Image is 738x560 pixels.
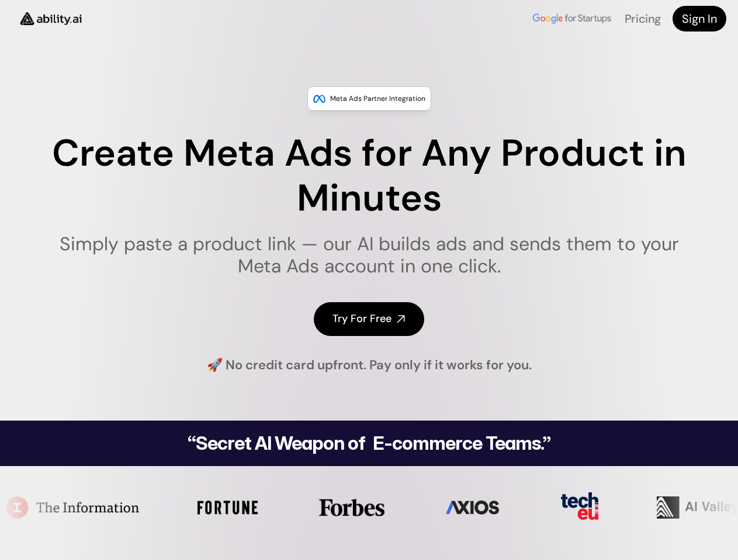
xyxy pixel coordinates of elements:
[37,131,701,221] h1: Create Meta Ads for Any Product in Minutes
[158,434,581,453] h2: “Secret AI Weapon of E-commerce Teams.”
[330,93,425,104] p: Meta Ads Partner Integration
[332,311,391,326] h4: Try For Free
[625,11,661,26] a: Pricing
[673,6,726,32] a: Sign In
[314,302,424,335] a: Try For Free
[37,233,701,278] h1: Simply paste a product link — our AI builds ads and sends them to your Meta Ads account in one cl...
[682,10,717,27] h4: Sign In
[207,356,532,374] h4: 🚀 No credit card upfront. Pay only if it works for you.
